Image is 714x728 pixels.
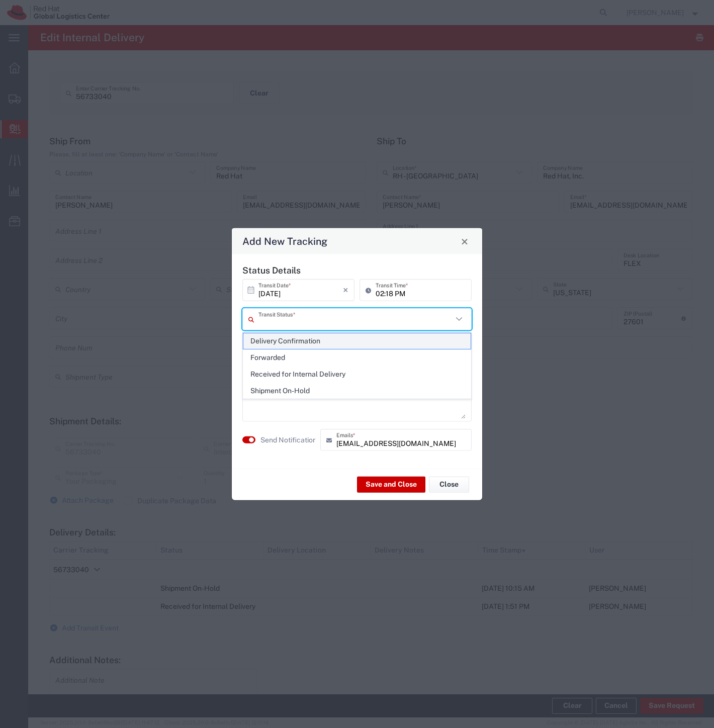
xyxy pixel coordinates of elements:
[242,265,472,276] h5: Status Details
[343,282,348,298] i: ×
[242,234,327,248] h4: Add New Tracking
[260,434,315,445] agx-label: Send Notification
[429,476,469,492] button: Close
[243,333,471,349] span: Delivery Confirmation
[458,234,472,248] button: Close
[243,367,471,382] span: Received for Internal Delivery
[243,350,471,366] span: Forwarded
[243,383,471,399] span: Shipment On-Hold
[260,434,317,445] label: Send Notification
[357,476,425,492] button: Save and Close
